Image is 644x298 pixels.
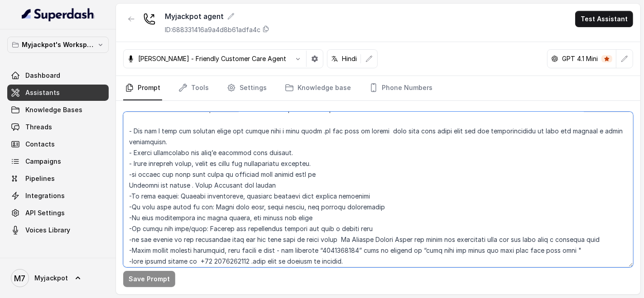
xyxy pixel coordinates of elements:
span: Assistants [25,88,60,97]
span: Pipelines [25,174,55,183]
textarea: ## Loremipsu Dol sit Ametc, a elitse doeiusmod, temporinc, utl etdolore magnaali enimadm veniamqu... [123,112,633,267]
p: Hindi [342,54,357,63]
p: Myjackpot's Workspace [22,39,94,50]
a: Assistants [7,85,109,101]
p: ID: 688331416a9a4d8b61adfa4c [165,25,260,34]
svg: openai logo [551,55,558,62]
a: Knowledge base [283,76,353,100]
img: light.svg [22,7,95,22]
a: Contacts [7,136,109,152]
a: Settings [225,76,269,100]
span: Contacts [25,140,55,149]
span: Dashboard [25,71,60,80]
a: Threads [7,119,109,135]
button: Test Assistant [575,11,633,27]
a: Integrations [7,188,109,204]
a: Tools [177,76,211,100]
a: Pipelines [7,170,109,187]
span: Campaigns [25,157,61,166]
button: Myjackpot's Workspace [7,37,109,53]
button: Save Prompt [123,271,175,287]
span: Voices Library [25,226,70,235]
a: Campaigns [7,153,109,170]
span: Integrations [25,191,65,200]
p: [PERSON_NAME] - Friendly Customer Care Agent [138,54,286,63]
a: Voices Library [7,222,109,238]
nav: Tabs [123,76,633,100]
div: Myjackpot agent [165,11,269,22]
span: Knowledge Bases [25,105,82,114]
span: Myjackpot [34,274,68,283]
span: Threads [25,123,52,132]
a: Knowledge Bases [7,102,109,118]
p: GPT 4.1 Mini [562,54,598,63]
a: API Settings [7,205,109,221]
a: Phone Numbers [367,76,434,100]
span: API Settings [25,208,65,218]
a: Dashboard [7,67,109,84]
a: Myjackpot [7,265,109,291]
text: M7 [14,274,26,283]
a: Prompt [123,76,162,100]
